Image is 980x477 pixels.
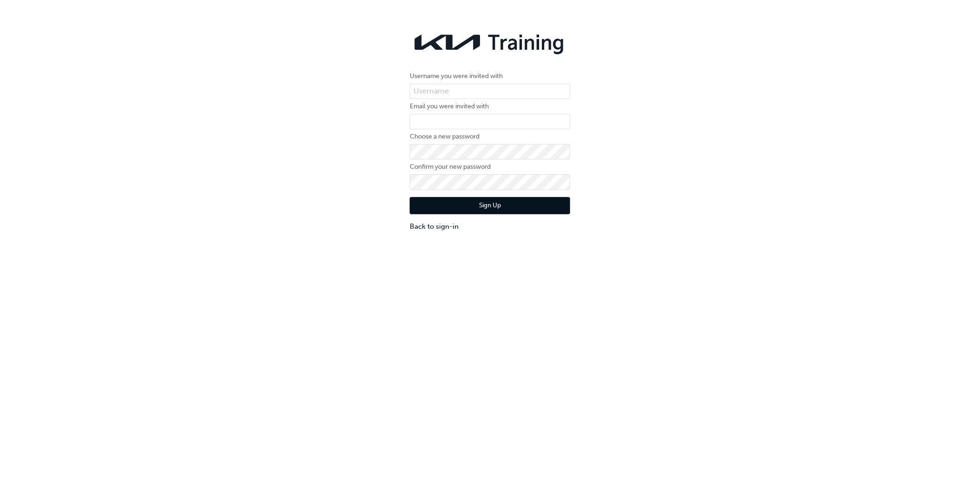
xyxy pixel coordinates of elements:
[410,131,570,142] label: Choose a new password
[410,71,570,82] label: Username you were invited with
[410,221,570,232] a: Back to sign-in
[410,161,570,172] label: Confirm your new password
[410,84,570,99] input: Username
[410,197,570,215] button: Sign Up
[410,101,570,112] label: Email you were invited with
[410,28,570,57] img: kia-training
